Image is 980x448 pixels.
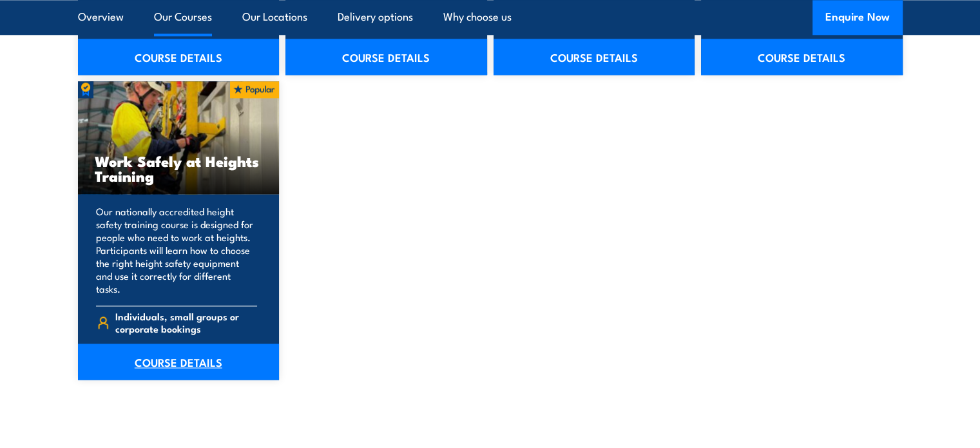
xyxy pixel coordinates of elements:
a: COURSE DETAILS [78,344,280,380]
span: Individuals, small groups or corporate bookings [115,310,257,335]
a: COURSE DETAILS [78,39,280,75]
p: Our nationally accredited height safety training course is designed for people who need to work a... [96,205,258,295]
a: COURSE DETAILS [701,39,903,75]
h3: Work Safely at Heights Training [95,153,263,183]
a: COURSE DETAILS [285,39,487,75]
a: COURSE DETAILS [494,39,695,75]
